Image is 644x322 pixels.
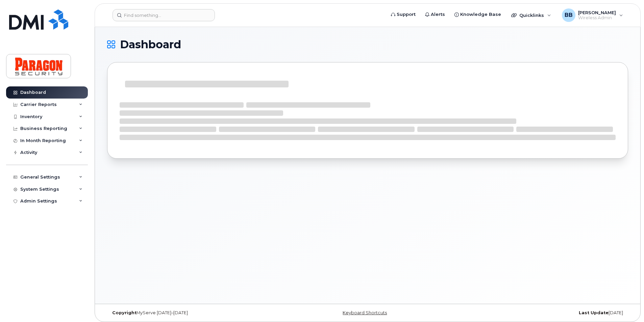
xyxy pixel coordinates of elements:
div: MyServe [DATE]–[DATE] [107,310,281,316]
strong: Last Update [579,310,609,315]
span: Dashboard [120,39,181,50]
div: [DATE] [454,310,628,316]
strong: Copyright [112,310,137,315]
a: Keyboard Shortcuts [343,310,387,315]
